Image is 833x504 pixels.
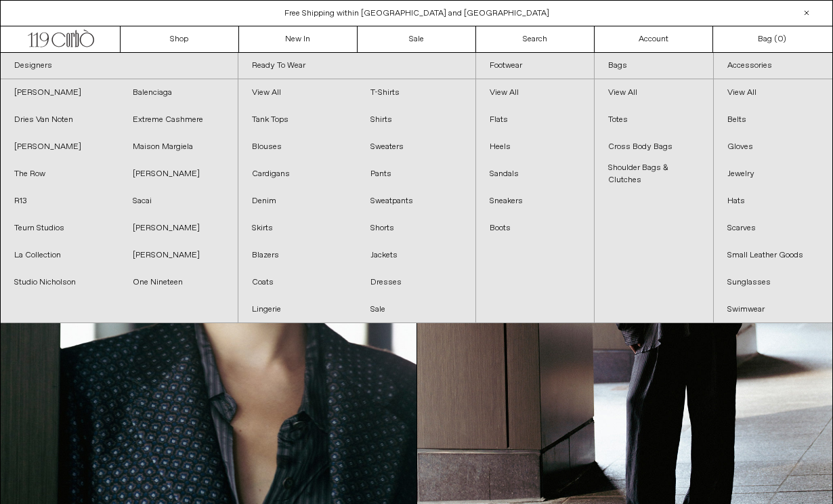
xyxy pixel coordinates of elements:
[476,79,595,106] a: View All
[119,133,238,161] a: Maison Margiela
[357,161,475,188] a: Pants
[238,133,357,161] a: Blouses
[119,269,238,296] a: One Nineteen
[476,215,595,242] a: Boots
[714,53,832,79] a: Accessories
[595,106,713,133] a: Totes
[238,269,357,296] a: Coats
[714,161,832,188] a: Jewelry
[357,79,475,106] a: T-Shirts
[119,79,238,106] a: Balenciaga
[1,188,119,215] a: R13
[595,79,713,106] a: View All
[1,161,119,188] a: The Row
[119,188,238,215] a: Sacai
[238,53,475,79] a: Ready To Wear
[358,26,476,52] a: Sale
[714,269,832,296] a: Sunglasses
[119,106,238,133] a: Extreme Cashmere
[476,133,595,161] a: Heels
[714,106,832,133] a: Belts
[1,79,119,106] a: [PERSON_NAME]
[239,26,358,52] a: New In
[357,269,475,296] a: Dresses
[595,161,713,188] a: Shoulder Bags & Clutches
[284,8,549,19] a: Free Shipping within [GEOGRAPHIC_DATA] and [GEOGRAPHIC_DATA]
[119,161,238,188] a: [PERSON_NAME]
[238,106,357,133] a: Tank Tops
[357,215,475,242] a: Shorts
[357,188,475,215] a: Sweatpants
[1,269,119,296] a: Studio Nicholson
[1,215,119,242] a: Teurn Studios
[1,106,119,133] a: Dries Van Noten
[476,106,595,133] a: Flats
[238,161,357,188] a: Cardigans
[476,161,595,188] a: Sandals
[119,215,238,242] a: [PERSON_NAME]
[238,79,357,106] a: View All
[713,26,832,52] a: Bag ()
[777,33,786,45] span: )
[238,296,357,323] a: Lingerie
[357,106,475,133] a: Shirts
[357,242,475,269] a: Jackets
[595,26,713,52] a: Account
[1,133,119,161] a: [PERSON_NAME]
[714,79,832,106] a: View All
[714,242,832,269] a: Small Leather Goods
[238,242,357,269] a: Blazers
[777,34,783,45] span: 0
[1,242,119,269] a: La Collection
[595,53,713,79] a: Bags
[238,188,357,215] a: Denim
[476,188,595,215] a: Sneakers
[714,188,832,215] a: Hats
[238,215,357,242] a: Skirts
[714,296,832,323] a: Swimwear
[476,53,595,79] a: Footwear
[1,53,238,79] a: Designers
[357,296,475,323] a: Sale
[119,242,238,269] a: [PERSON_NAME]
[357,133,475,161] a: Sweaters
[476,26,595,52] a: Search
[595,133,713,161] a: Cross Body Bags
[714,133,832,161] a: Gloves
[121,26,239,52] a: Shop
[714,215,832,242] a: Scarves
